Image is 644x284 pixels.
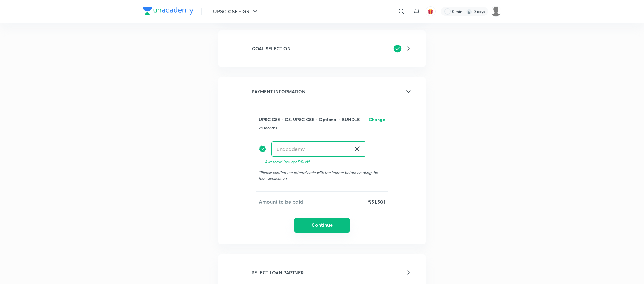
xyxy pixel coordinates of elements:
[369,116,385,123] h6: Change
[259,159,385,165] p: Awesome! You got 5% off
[252,269,304,276] h6: SELECT LOAN PARTNER
[428,9,433,14] img: avatar
[259,170,378,181] span: Please confirm the referral code with the learner before creating the loan application
[259,125,385,131] p: 24 months
[259,141,266,157] img: discount
[294,218,350,233] button: Continue
[259,198,303,206] h5: Amount to be paid
[143,7,194,15] img: Company Logo
[368,198,385,206] h5: ₹51,501
[491,6,501,17] img: Pranesh
[426,6,436,16] button: avatar
[259,116,360,123] h6: UPSC CSE - GS, UPSC CSE - Optional - BUNDLE
[252,45,291,52] h6: GOAL SELECTION
[466,8,472,15] img: streak
[143,7,194,16] a: Company Logo
[272,141,351,156] input: Have a referral code?
[209,5,263,18] button: UPSC CSE - GS
[252,88,306,95] h6: PAYMENT INFORMATION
